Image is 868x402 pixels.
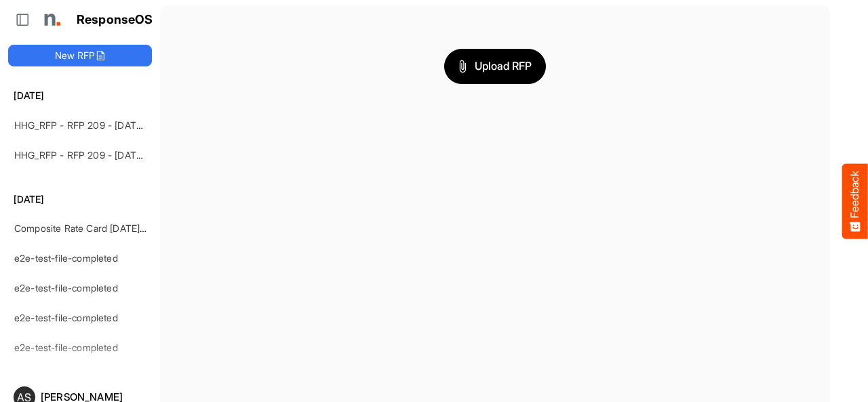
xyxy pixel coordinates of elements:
button: Feedback [842,163,868,239]
a: e2e-test-file-completed [14,252,118,264]
a: HHG_RFP - RFP 209 - [DATE] - ROS TEST 3 (LITE) (2) [14,119,252,131]
button: Upload RFP [444,49,546,84]
h6: [DATE] [8,88,152,103]
a: Composite Rate Card [DATE]_smaller [14,222,175,234]
a: e2e-test-file-completed [14,282,118,294]
img: Northell [37,6,64,33]
a: e2e-test-file-completed [14,342,118,353]
a: e2e-test-file-completed [14,312,118,323]
button: New RFP [8,45,152,66]
h6: [DATE] [8,192,152,207]
a: HHG_RFP - RFP 209 - [DATE] - ROS TEST 3 (LITE) (2) [14,149,252,161]
h1: ResponseOS [77,13,153,27]
span: Upload RFP [458,58,532,75]
div: [PERSON_NAME] [41,392,146,402]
